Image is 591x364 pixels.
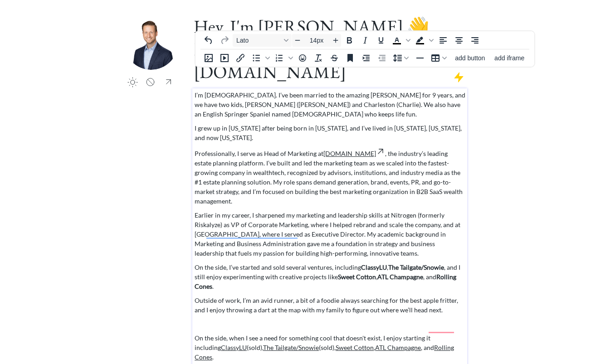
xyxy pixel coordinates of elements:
button: Underline [373,34,389,47]
button: Anchor [342,52,358,64]
button: Align center [451,34,467,47]
p: Outside of work, I’m an avid runner, a bit of a foodie always searching for the best apple fritte... [195,296,465,315]
button: Align right [467,34,483,47]
p: Professionally, I serve as Head of Marketing at , the industry’s leading estate planning platform... [195,147,465,206]
strong: ATL Champagne [377,273,423,281]
button: add video [217,52,232,64]
button: Align left [435,34,451,47]
button: Emojis [295,52,310,64]
button: Increase font size [330,34,341,47]
p: I’m [DEMOGRAPHIC_DATA]. I’ve been married to the amazing [PERSON_NAME] for 9 years, and we have t... [195,90,465,119]
button: Clear formatting [311,52,326,64]
button: Insert image [201,52,216,64]
div: Bullet list [249,52,271,64]
a: The Tailgate/Snowie [263,344,319,351]
strong: The Tailgate/Snowie [388,263,444,271]
span: add button [455,54,485,62]
div: Numbered list [272,52,294,64]
p: On the side, I’ve started and sold several ventures, including , , and I still enjoy experimentin... [195,262,465,291]
span: Lato [236,37,281,44]
p: Earlier in my career, I sharpened my marketing and leadership skills at Nitrogen (formerly Riskal... [195,210,465,258]
button: Undo [201,34,216,47]
a: ATL Champagne [375,344,421,351]
button: add button [450,52,490,64]
button: Strikethrough [327,52,342,64]
button: Increase indent [358,52,374,64]
button: Decrease indent [374,52,390,64]
button: Decrease font size [292,34,303,47]
button: Redo [217,34,232,47]
a: Sweet Cotton [336,344,374,351]
button: Table [428,52,450,64]
p: I grew up in [US_STATE] after being born in [US_STATE], and I’ve lived in [US_STATE], [US_STATE],... [195,123,465,142]
button: Font Lato [233,34,292,47]
span: add iframe [494,54,524,62]
button: Insert/edit link [233,52,248,64]
button: Bold [342,34,357,47]
strong: Sweet Cotton [338,273,376,281]
div: To enrich screen reader interactions, please activate Accessibility in Grammarly extension settings [194,15,466,83]
button: add iframe [490,52,529,64]
div: Background color Black [412,34,435,47]
button: Line height [390,52,412,64]
button: Italic [357,34,373,47]
button: Horizontal line [412,52,428,64]
h1: Hey, I'm [PERSON_NAME] 👋 Head of Marketing at [DOMAIN_NAME] [194,15,466,83]
p: On the side, when I see a need for something cool that doesn't exist, I enjoy starting it includi... [195,333,465,362]
strong: ClassyLU [361,263,387,271]
a: [DOMAIN_NAME] [323,150,385,157]
a: ClassyLU [221,344,247,351]
div: Text color Black [389,34,412,47]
